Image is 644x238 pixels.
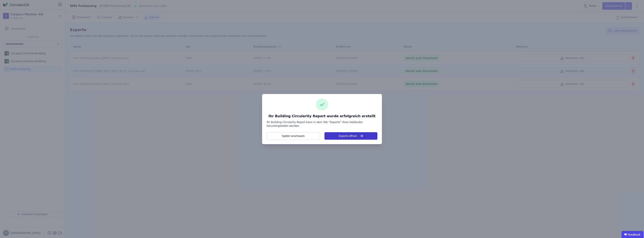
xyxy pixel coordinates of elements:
button: Später anschauen [267,132,320,140]
div: Ihr Building Circularity Report kann in dem Tab “Exporte” Ihres Gebäudes heruntergeladen werden. [267,120,377,128]
label: Ihr Building Circularity Report wurde erfolgreich erstellt [268,113,376,119]
button: Exports öffnen [324,132,377,140]
img: check-circle [316,98,328,110]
